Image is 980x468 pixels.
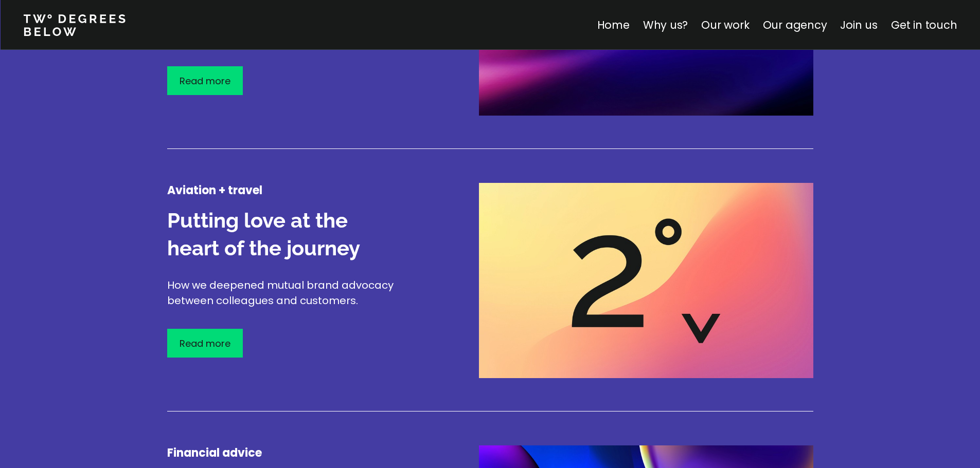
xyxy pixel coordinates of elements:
[167,183,404,198] h4: Aviation + travel
[167,277,404,308] p: How we deepened mutual brand advocacy between colleagues and customers.
[762,17,827,32] a: Our agency
[643,17,688,32] a: Why us?
[180,74,230,88] p: Read more
[840,17,878,32] a: Join us
[180,336,230,350] p: Read more
[597,17,629,32] a: Home
[167,183,813,440] a: Aviation + travelPutting love at the heart of the journeyHow we deepened mutual brand advocacy be...
[167,207,404,262] h3: Putting love at the heart of the journey
[167,445,404,461] h4: Financial advice
[891,17,957,32] a: Get in touch
[701,17,749,32] a: Our work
